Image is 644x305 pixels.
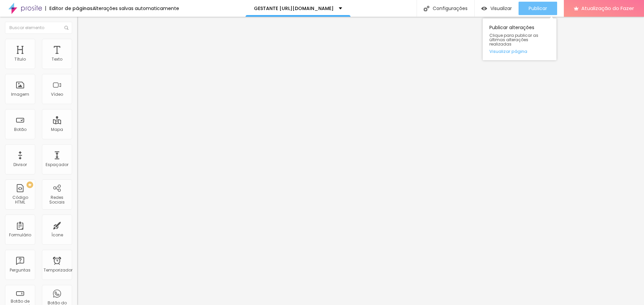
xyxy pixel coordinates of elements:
[11,91,29,97] font: Imagem
[424,6,429,11] img: Ícone
[46,162,68,167] font: Espaçador
[475,2,519,15] button: Visualizar
[529,5,547,12] font: Publicar
[9,232,31,238] font: Formulário
[51,127,63,132] font: Mapa
[489,49,550,54] a: Visualizar página
[254,5,334,12] font: GESTANTE [URL][DOMAIN_NAME]
[49,5,93,12] font: Editor de páginas
[64,26,68,30] img: Ícone
[14,56,26,62] font: Título
[5,22,72,34] input: Buscar elemento
[581,5,634,12] font: Atualização do Fazer
[481,6,487,11] img: view-1.svg
[44,267,72,273] font: Temporizador
[77,17,644,305] iframe: Editor
[52,56,62,62] font: Texto
[51,91,63,97] font: Vídeo
[433,5,468,12] font: Configurações
[519,2,557,15] button: Publicar
[93,5,179,12] font: Alterações salvas automaticamente
[490,5,512,12] font: Visualizar
[489,48,527,55] font: Visualizar página
[13,162,27,167] font: Divisor
[489,24,534,31] font: Publicar alterações
[10,267,31,273] font: Perguntas
[51,232,63,238] font: Ícone
[49,195,65,205] font: Redes Sociais
[12,195,28,205] font: Código HTML
[14,127,26,132] font: Botão
[489,32,538,47] font: Clique para publicar as últimas alterações realizadas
